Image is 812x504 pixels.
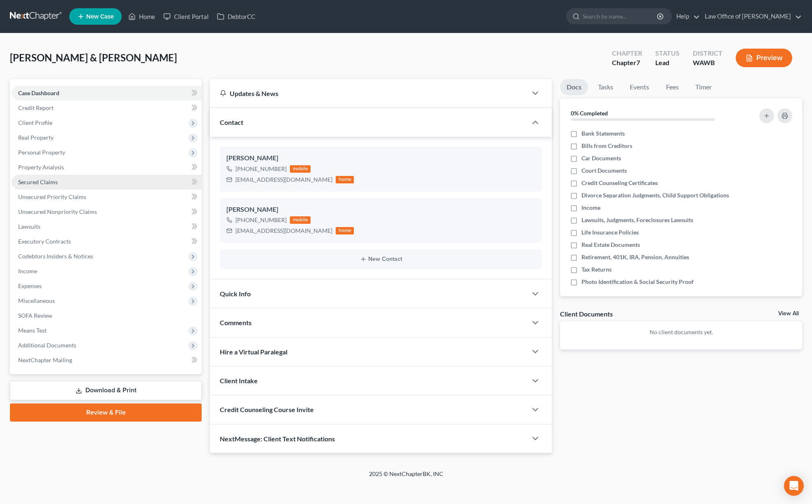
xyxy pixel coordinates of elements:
a: Home [124,9,159,24]
span: Secured Claims [18,178,58,185]
a: Timer [689,79,718,95]
span: Client Profile [18,119,52,126]
div: WAWB [693,58,723,68]
span: Credit Counseling Course Invite [220,406,314,413]
span: Lawsuits, Judgments, Foreclosures Lawsuits [581,216,693,224]
a: Law Office of [PERSON_NAME] [701,9,802,24]
input: Search by name... [583,9,658,24]
a: Unsecured Nonpriority Claims [12,204,202,219]
button: Preview [736,49,792,67]
a: Property Analysis [12,160,202,175]
span: Divorce Separation Judgments, Child Support Obligations [581,191,729,199]
span: Bills from Creditors [581,142,632,150]
span: Car Documents [581,154,621,162]
a: Fees [659,79,685,95]
div: Updates & News [220,89,517,98]
span: Court Documents [581,166,627,175]
span: Executory Contracts [18,238,71,245]
span: Case Dashboard [18,89,59,96]
button: New Contact [226,256,535,263]
div: [PERSON_NAME] [226,205,535,215]
span: Means Test [18,327,47,334]
span: Bank Statements [581,129,625,138]
div: 2025 © NextChapterBK, INC [171,470,641,485]
div: [PERSON_NAME] [226,153,535,163]
a: Review & File [10,403,202,422]
span: Comments [220,319,252,326]
div: home [336,227,354,234]
span: Tax Returns [581,265,612,274]
a: Help [672,9,700,24]
span: Codebtors Insiders & Notices [18,253,93,260]
div: Lead [655,58,680,68]
span: Real Estate Documents [581,241,640,249]
span: [PERSON_NAME] & [PERSON_NAME] [10,52,177,63]
a: Lawsuits [12,219,202,234]
span: Life Insurance Policies [581,228,639,237]
a: Case Dashboard [12,86,202,101]
a: NextChapter Mailing [12,353,202,368]
span: NextChapter Mailing [18,356,72,363]
span: Unsecured Priority Claims [18,193,86,200]
a: Credit Report [12,101,202,115]
span: Expenses [18,282,42,289]
a: Unsecured Priority Claims [12,190,202,204]
a: Docs [560,79,588,95]
span: Property Analysis [18,164,64,171]
p: No client documents yet. [567,328,796,336]
span: New Case [86,14,114,20]
span: Credit Counseling Certificates [581,179,658,187]
span: Personal Property [18,149,65,156]
div: Status [655,49,680,58]
div: Chapter [612,49,642,58]
div: [EMAIL_ADDRESS][DOMAIN_NAME] [235,176,332,184]
a: DebtorCC [213,9,259,24]
span: Unsecured Nonpriority Claims [18,208,97,215]
span: Real Property [18,134,54,141]
span: 7 [636,59,640,66]
div: Open Intercom Messenger [784,476,804,496]
a: SOFA Review [12,308,202,323]
div: mobile [290,165,311,173]
span: Photo Identification & Social Security Proof [581,278,694,286]
div: Chapter [612,58,642,68]
a: View All [778,311,799,316]
a: Events [623,79,656,95]
span: Retirement, 401K, IRA, Pension, Annuities [581,253,689,261]
div: mobile [290,216,311,224]
strong: 0% Completed [571,110,608,117]
span: Miscellaneous [18,297,55,304]
div: District [693,49,723,58]
a: Tasks [591,79,620,95]
div: home [336,176,354,183]
span: SOFA Review [18,312,52,319]
div: [PHONE_NUMBER] [235,165,287,173]
span: Credit Report [18,104,54,111]
span: NextMessage: Client Text Notifications [220,435,335,443]
span: Quick Info [220,290,251,298]
div: [EMAIL_ADDRESS][DOMAIN_NAME] [235,227,332,235]
a: Client Portal [159,9,213,24]
span: Income [581,204,600,212]
a: Secured Claims [12,175,202,190]
span: Client Intake [220,377,258,384]
span: Contact [220,118,243,126]
div: [PHONE_NUMBER] [235,216,287,224]
span: Lawsuits [18,223,40,230]
span: Additional Documents [18,342,76,349]
a: Download & Print [10,381,202,400]
a: Executory Contracts [12,234,202,249]
div: Client Documents [560,309,613,318]
span: Hire a Virtual Paralegal [220,348,287,356]
span: Income [18,267,37,274]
